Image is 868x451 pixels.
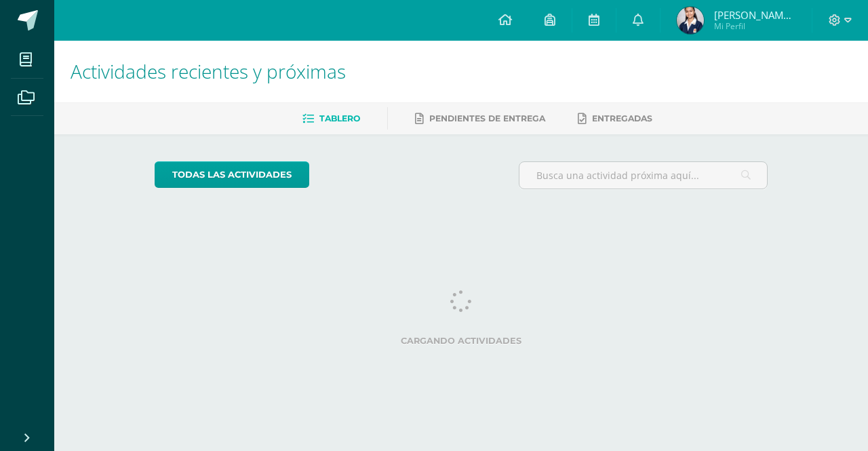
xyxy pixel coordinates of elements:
[519,162,768,189] input: Busca una actividad próxima aquí...
[429,113,545,123] span: Pendientes de entrega
[714,20,795,32] span: Mi Perfil
[677,7,704,34] img: 08346d620139b35216a2f83211362767.png
[155,336,768,346] label: Cargando actividades
[592,113,652,123] span: Entregadas
[578,108,652,130] a: Entregadas
[71,58,346,84] span: Actividades recientes y próximas
[415,108,545,130] a: Pendientes de entrega
[155,161,309,188] a: todas las Actividades
[302,108,360,130] a: Tablero
[319,113,360,123] span: Tablero
[714,8,795,22] span: [PERSON_NAME] de los Angeles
